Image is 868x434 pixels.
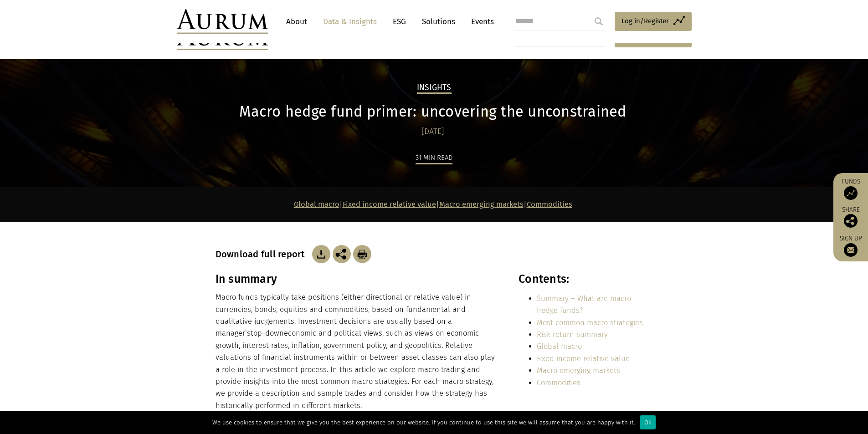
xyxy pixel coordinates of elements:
[294,200,572,209] strong: | | |
[537,354,630,363] a: Fixed income relative value
[282,13,312,30] a: About
[417,13,460,30] a: Solutions
[439,200,524,209] a: Macro emerging markets
[343,200,436,209] a: Fixed income relative value
[251,329,284,337] span: top-down
[537,318,643,327] a: Most common macro strategies
[216,103,651,121] h1: Macro hedge fund primer: uncovering the unconstrained
[318,13,381,30] a: Data & Insights
[294,200,339,209] a: Global macro
[216,125,651,138] div: [DATE]
[417,83,452,94] h2: Insights
[838,207,863,228] div: Share
[388,13,411,30] a: ESG
[312,245,330,263] img: Download Article
[537,330,608,339] a: Risk return summary
[177,9,268,34] img: Aurum
[844,186,858,200] img: Access Funds
[615,12,692,31] a: Log in/Register
[838,235,863,257] a: Sign up
[844,214,858,228] img: Share this post
[467,13,494,30] a: Events
[416,152,452,164] div: 31 min read
[537,294,631,315] a: Summary – What are macro hedge funds?
[640,415,656,429] div: Ok
[353,245,371,263] img: Download Article
[537,342,582,351] a: Global macro
[838,178,863,200] a: Funds
[590,12,608,31] input: Submit
[844,243,858,257] img: Sign up to our newsletter
[621,15,669,26] span: Log in/Register
[527,200,572,209] a: Commodities
[216,291,499,412] p: Macro funds typically take positions (either directional or relative value) in currencies, bonds,...
[519,272,650,286] h3: Contents:
[537,378,580,387] a: Commodities
[537,366,620,375] a: Macro emerging markets
[333,245,351,263] img: Share this post
[216,272,499,286] h3: In summary
[216,249,310,260] h3: Download full report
